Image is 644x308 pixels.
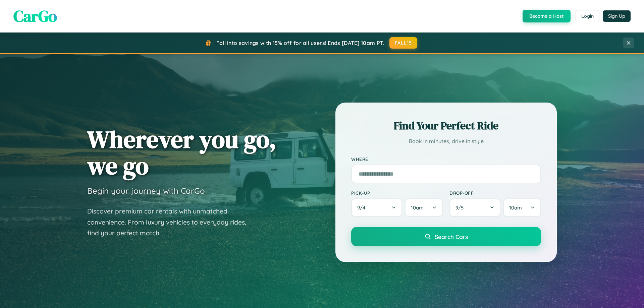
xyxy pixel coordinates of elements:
[455,204,467,211] span: 9 / 5
[509,204,522,211] span: 10am
[357,204,369,211] span: 9 / 4
[87,126,276,179] h1: Wherever you go, we go
[389,37,418,49] button: FALL15
[435,233,468,240] span: Search Cars
[351,136,541,146] p: Book in minutes, drive in style
[351,118,541,133] h2: Find Your Perfect Ride
[351,227,541,246] button: Search Cars
[603,10,631,22] button: Sign Up
[523,10,571,22] button: Become a Host
[405,198,443,217] button: 10am
[87,186,205,196] h3: Begin your journey with CarGo
[503,198,541,217] button: 10am
[351,156,541,162] label: Where
[449,198,500,217] button: 9/5
[576,10,599,22] button: Login
[351,190,443,196] label: Pick-up
[449,190,541,196] label: Drop-off
[216,40,384,46] span: Fall into savings with 15% off for all users! Ends [DATE] 10am PT.
[13,5,57,27] span: CarGo
[351,198,402,217] button: 9/4
[87,206,255,239] p: Discover premium car rentals with unmatched convenience. From luxury vehicles to everyday rides, ...
[411,204,424,211] span: 10am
